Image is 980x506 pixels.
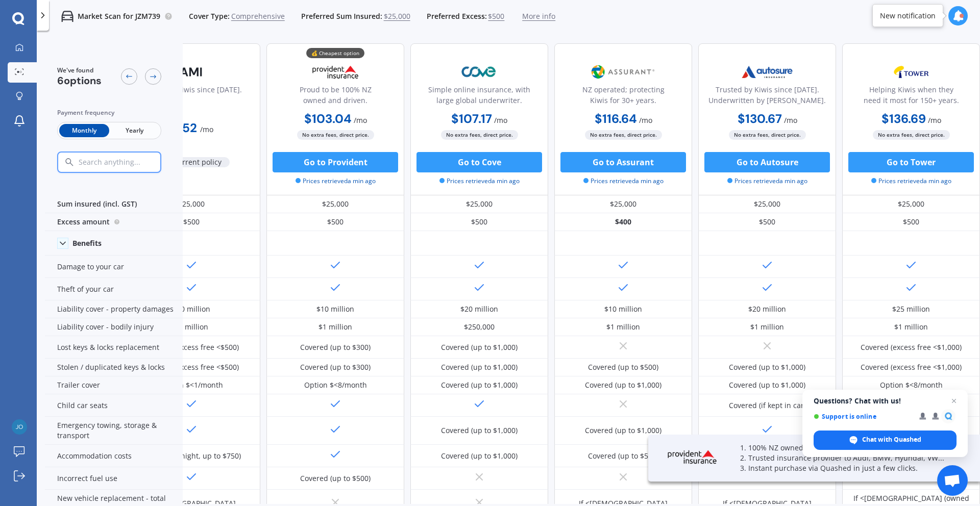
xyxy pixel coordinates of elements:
[892,304,930,314] div: $25 million
[296,176,376,186] span: Prices retrieved a min ago
[141,84,242,110] div: Caring for Kiwis since [DATE].
[231,11,285,21] span: Comprehensive
[318,322,352,332] div: $1 million
[441,130,518,140] span: No extra fees, direct price.
[384,11,410,21] span: $25,000
[354,115,367,125] span: / mo
[78,11,160,21] p: Market Scan for JZM739
[441,342,518,352] div: Covered (up to $1,000)
[727,176,807,186] span: Prices retrieved a min ago
[880,11,936,21] div: New notification
[814,397,957,405] span: Questions? Chat with us!
[306,48,364,58] div: 💰 Cheapest option
[266,195,404,213] div: $25,000
[144,342,239,352] div: Covered (excess free <$500)
[585,425,661,436] div: Covered (up to $1,000)
[894,322,928,332] div: $1 million
[851,84,971,110] div: Helping Kiwis when they need it most for 150+ years.
[639,115,652,125] span: / mo
[738,111,782,127] b: $130.67
[937,465,968,496] div: Open chat
[427,11,487,21] span: Preferred Excess:
[446,59,513,85] img: Cove.webp
[814,413,912,420] span: Support is online
[464,322,495,332] div: $250,000
[842,213,980,231] div: $500
[275,84,396,110] div: Proud to be 100% NZ owned and driven.
[740,443,954,453] p: 1. 100% NZ owned. Established in [DATE].
[189,11,230,21] span: Cover Type:
[170,120,197,136] b: $152
[109,124,159,137] span: Yearly
[842,195,980,213] div: $25,000
[45,376,183,394] div: Trailer cover
[122,195,260,213] div: $25,000
[158,59,225,85] img: AMI-text-1.webp
[881,111,926,127] b: $136.69
[144,362,239,372] div: Covered (excess free <$500)
[12,419,27,435] img: d4c3f81181f4d6a97ce27436349cd180
[862,435,921,444] span: Chat with Quashed
[784,115,797,125] span: / mo
[590,59,657,85] img: Assurant.png
[733,59,801,85] img: Autosure.webp
[604,304,642,314] div: $10 million
[45,195,183,213] div: Sum insured (incl. GST)
[302,59,369,85] img: Provident.png
[142,451,241,461] div: Covered (1 night, up to $750)
[416,152,542,172] button: Go to Cove
[300,362,371,372] div: Covered (up to $300)
[45,300,183,318] div: Liability cover - property damages
[740,453,954,463] p: 2. Trusted insurance provider to Audi, BMW, Hyundai, VW...
[297,130,374,140] span: No extra fees, direct price.
[880,380,943,390] div: Option $<8/month
[72,239,102,248] div: Benefits
[45,467,183,490] div: Incorrect fuel use
[861,342,962,352] div: Covered (excess free <$1,000)
[316,304,354,314] div: $10 million
[419,84,540,110] div: Simple online insurance, with large global underwriter.
[200,124,213,134] span: / mo
[554,213,692,231] div: $400
[729,362,805,372] div: Covered (up to $1,000)
[300,342,371,352] div: Covered (up to $300)
[45,445,183,467] div: Accommodation costs
[45,336,183,359] div: Lost keys & locks replacement
[488,11,504,21] span: $500
[585,380,661,390] div: Covered (up to $1,000)
[439,176,520,186] span: Prices retrieved a min ago
[861,362,962,372] div: Covered (excess free <$1,000)
[848,152,974,172] button: Go to Tower
[57,74,102,87] span: 6 options
[304,380,367,390] div: Option $<8/month
[729,130,806,140] span: No extra fees, direct price.
[45,318,183,336] div: Liability cover - bodily injury
[154,157,230,167] span: My current policy
[266,213,404,231] div: $500
[704,152,830,172] button: Go to Autosure
[873,130,950,140] span: No extra fees, direct price.
[57,108,161,118] div: Payment frequency
[45,417,183,445] div: Emergency towing, storage & transport
[441,451,518,461] div: Covered (up to $1,000)
[606,322,640,332] div: $1 million
[748,304,786,314] div: $20 million
[656,443,728,470] img: Provident.webp
[460,304,498,314] div: $20 million
[410,195,548,213] div: $25,000
[871,176,951,186] span: Prices retrieved a min ago
[122,213,260,231] div: $500
[160,380,223,390] div: Option $<1/month
[522,11,555,21] span: More info
[698,213,836,231] div: $500
[175,322,208,332] div: $1 million
[750,322,784,332] div: $1 million
[877,59,945,85] img: Tower.webp
[698,195,836,213] div: $25,000
[814,431,957,450] div: Chat with Quashed
[729,380,805,390] div: Covered (up to $1,000)
[410,213,548,231] div: $500
[585,130,662,140] span: No extra fees, direct price.
[57,66,102,75] span: We've found
[451,111,492,127] b: $107.17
